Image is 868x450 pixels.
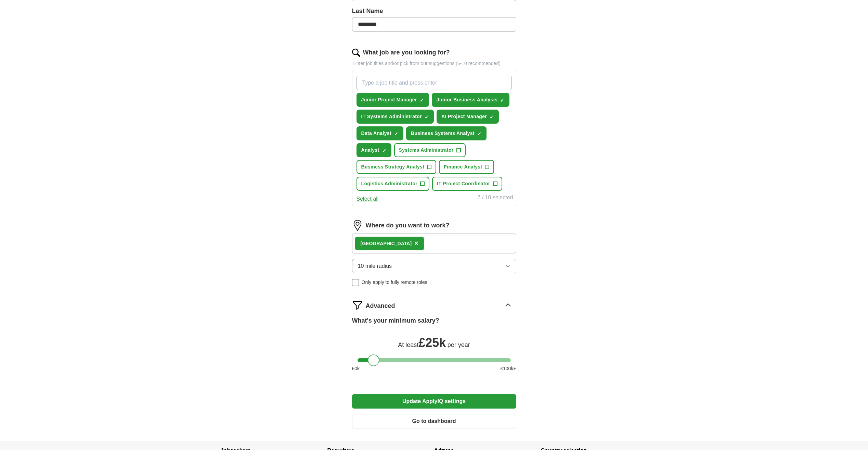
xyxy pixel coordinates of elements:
span: Only apply to fully remote roles [362,279,427,286]
img: location.png [352,220,363,231]
span: IT Systems Administrator [361,113,422,120]
span: 10 mile radius [358,262,392,270]
span: per year [448,341,470,348]
span: £ 0 k [352,365,360,372]
button: IT Systems Administrator✓ [357,110,434,124]
button: AI Project Manager✓ [437,110,499,124]
span: Systems Administrator [399,147,454,154]
button: 10 mile radius [352,259,516,273]
img: search.png [352,49,360,57]
span: ✓ [500,98,504,103]
button: Logistics Administrator [357,177,430,191]
input: Only apply to fully remote roles [352,279,359,286]
span: ✓ [382,148,386,153]
span: Advanced [366,301,395,311]
button: Analyst✓ [357,143,391,157]
button: Select all [357,195,379,203]
div: 7 / 10 selected [477,193,513,203]
button: Business Systems Analyst✓ [406,126,487,140]
label: What job are you looking for? [363,48,450,57]
span: Finance Analyst [444,163,482,171]
span: ✓ [425,114,429,120]
button: Data Analyst✓ [357,126,404,140]
span: ✓ [477,131,481,137]
button: Go to dashboard [352,414,516,428]
div: [GEOGRAPHIC_DATA] [361,240,412,247]
span: ✓ [490,114,494,120]
span: £ 25k [418,336,446,350]
label: Last Name [352,7,516,16]
button: Junior Project Manager✓ [357,93,429,107]
button: Update ApplyIQ settings [352,394,516,409]
span: ✓ [420,98,424,103]
span: Analyst [361,147,379,154]
button: Finance Analyst [439,160,494,174]
span: Junior Business Analysis [437,96,497,103]
span: Business Strategy Analyst [361,163,425,171]
button: Business Strategy Analyst [357,160,437,174]
span: At least [398,341,418,348]
span: IT Project Coordinator [437,180,490,187]
button: × [414,238,418,249]
span: Business Systems Analyst [411,130,475,137]
input: Type a job title and press enter [357,76,512,90]
p: Enter job titles and/or pick from our suggestions (6-10 recommended) [352,60,516,67]
button: Junior Business Analysis✓ [432,93,509,107]
span: × [414,239,418,247]
span: Data Analyst [361,130,392,137]
button: Systems Administrator [394,143,466,157]
label: What's your minimum salary? [352,316,439,325]
span: Logistics Administrator [361,180,418,187]
span: Junior Project Manager [361,96,417,103]
span: ✓ [394,131,398,137]
span: £ 100 k+ [500,365,516,372]
span: AI Project Manager [441,113,487,120]
label: Where do you want to work? [366,221,450,230]
img: filter [352,300,363,311]
button: IT Project Coordinator [432,177,502,191]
